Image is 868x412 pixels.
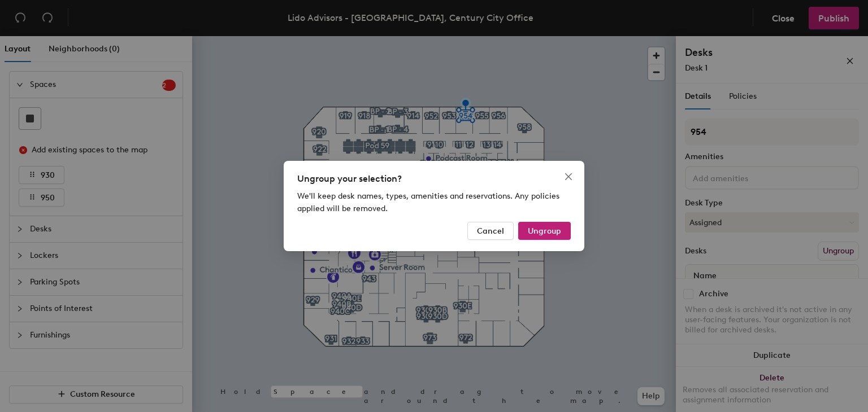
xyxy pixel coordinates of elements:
[467,222,514,240] button: Cancel
[297,191,559,213] span: We'll keep desk names, types, amenities and reservations. Any policies applied will be removed.
[477,226,504,236] span: Cancel
[528,226,561,236] span: Ungroup
[297,172,571,186] div: Ungroup your selection?
[518,222,571,240] button: Ungroup
[564,172,573,181] span: close
[559,172,578,181] span: Close
[559,168,578,186] button: Close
